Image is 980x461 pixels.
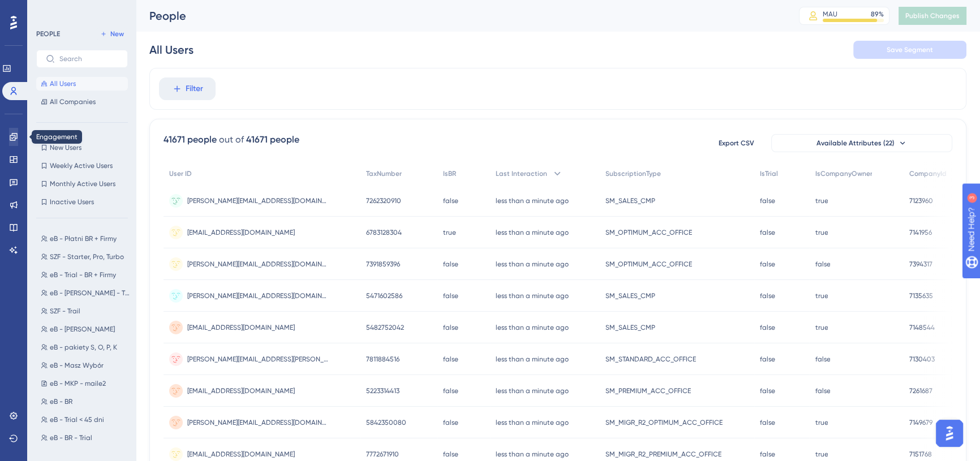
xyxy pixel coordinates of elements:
[36,95,128,109] button: All Companies
[36,195,128,209] button: Inactive Users
[815,291,828,300] span: true
[187,418,329,427] span: [PERSON_NAME][EMAIL_ADDRESS][DOMAIN_NAME]
[760,196,775,205] span: false
[50,197,94,206] span: Inactive Users
[443,228,456,237] span: true
[50,415,104,424] span: eB - Trial < 45 dni
[36,413,135,426] button: eB - Trial < 45 dni
[760,169,778,178] span: IsTrial
[605,196,655,205] span: SM_SALES_CMP
[36,359,135,372] button: eB - Masz Wybór
[50,252,124,261] span: SZF - Starter, Pro, Turbo
[760,291,775,300] span: false
[823,10,837,19] div: MAU
[50,307,80,316] span: SZF - Trail
[36,431,135,445] button: eB - BR - Trial
[50,325,115,334] span: eB - [PERSON_NAME]
[187,228,295,237] span: [EMAIL_ADDRESS][DOMAIN_NAME]
[496,387,569,395] time: less than a minute ago
[187,450,295,459] span: [EMAIL_ADDRESS][DOMAIN_NAME]
[496,229,569,236] time: less than a minute ago
[50,288,130,298] span: eB - [PERSON_NAME] - TRIAL
[366,291,402,300] span: 5471602586
[496,355,569,363] time: less than a minute ago
[905,11,960,20] span: Publish Changes
[36,159,128,173] button: Weekly Active Users
[605,291,655,300] span: SM_SALES_CMP
[36,77,128,91] button: All Users
[871,10,884,19] div: 89 %
[760,323,775,332] span: false
[50,397,72,406] span: eB - BR
[909,418,932,427] span: 7149679
[219,133,244,147] div: out of
[443,260,458,269] span: false
[50,234,117,243] span: eB - Płatni BR + Firmy
[50,433,92,442] span: eB - BR - Trial
[605,355,696,364] span: SM_STANDARD_ACC_OFFICE
[760,355,775,364] span: false
[816,139,895,148] span: Available Attributes (22)
[187,323,295,332] span: [EMAIL_ADDRESS][DOMAIN_NAME]
[815,386,830,395] span: false
[909,169,947,178] span: CompanyId
[496,292,569,300] time: less than a minute ago
[366,260,400,269] span: 7391859396
[496,419,569,426] time: less than a minute ago
[496,450,569,458] time: less than a minute ago
[246,133,299,147] div: 41671 people
[605,228,692,237] span: SM_OPTIMUM_ACC_OFFICE
[50,361,104,370] span: eB - Masz Wybór
[815,355,830,364] span: false
[110,29,124,38] span: New
[36,395,135,408] button: eB - BR
[159,77,216,100] button: Filter
[50,343,117,352] span: eB - pakiety S, O, P, K
[366,323,404,332] span: 5482752042
[605,323,655,332] span: SM_SALES_CMP
[909,355,935,364] span: 7130403
[187,260,329,269] span: [PERSON_NAME][EMAIL_ADDRESS][DOMAIN_NAME]
[36,177,128,191] button: Monthly Active Users
[443,323,458,332] span: false
[36,29,60,38] div: PEOPLE
[605,169,661,178] span: SubscriptionType
[909,323,935,332] span: 7148544
[760,418,775,427] span: false
[496,197,569,205] time: less than a minute ago
[186,82,203,96] span: Filter
[605,418,723,427] span: SM_MIGR_R2_OPTIMUM_ACC_OFFICE
[59,55,118,63] input: Search
[815,196,828,205] span: true
[815,228,828,237] span: true
[443,196,458,205] span: false
[853,41,966,59] button: Save Segment
[815,169,872,178] span: IsCompanyOwner
[909,260,932,269] span: 7394317
[96,27,128,41] button: New
[149,8,771,24] div: People
[27,3,71,16] span: Need Help?
[187,355,329,364] span: [PERSON_NAME][EMAIL_ADDRESS][PERSON_NAME][DOMAIN_NAME]
[50,179,115,188] span: Monthly Active Users
[815,323,828,332] span: true
[36,286,135,300] button: eB - [PERSON_NAME] - TRIAL
[605,386,691,395] span: SM_PREMIUM_ACC_OFFICE
[719,139,754,148] span: Export CSV
[909,450,932,459] span: 7151768
[50,161,113,170] span: Weekly Active Users
[909,291,933,300] span: 7135635
[605,450,721,459] span: SM_MIGR_R2_PREMIUM_ACC_OFFICE
[815,260,830,269] span: false
[909,228,932,237] span: 7141956
[36,250,135,264] button: SZF - Starter, Pro, Turbo
[443,450,458,459] span: false
[36,141,128,154] button: New Users
[366,169,402,178] span: TaxNumber
[443,291,458,300] span: false
[366,418,406,427] span: 5842350080
[50,143,81,152] span: New Users
[149,42,194,58] div: All Users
